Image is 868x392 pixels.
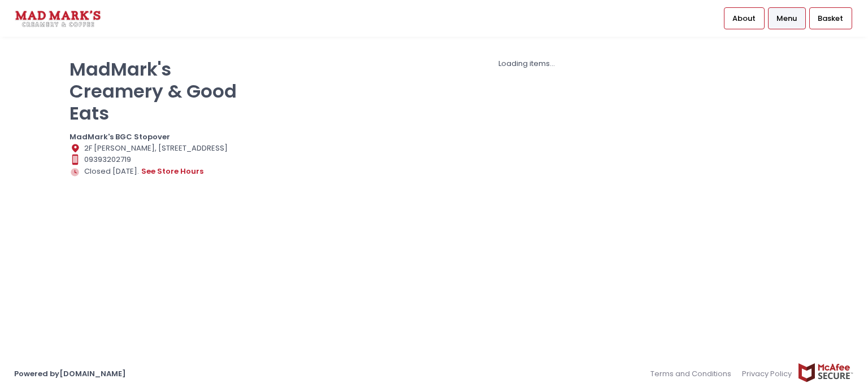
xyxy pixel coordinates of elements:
[797,363,854,382] img: mcafee-secure
[70,165,241,178] div: Closed [DATE].
[768,7,806,29] a: Menu
[70,58,241,124] p: MadMark's Creamery & Good Eats
[737,363,798,385] a: Privacy Policy
[818,13,843,24] span: Basket
[70,143,241,154] div: 2F [PERSON_NAME], [STREET_ADDRESS]
[724,7,765,29] a: About
[14,8,102,28] img: logo
[732,13,756,24] span: About
[650,363,737,385] a: Terms and Conditions
[255,58,798,69] div: Loading items...
[70,131,170,142] b: MadMark's BGC Stopover
[14,368,126,379] a: Powered by[DOMAIN_NAME]
[776,13,797,24] span: Menu
[141,165,204,178] button: see store hours
[70,154,241,165] div: 09393202719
